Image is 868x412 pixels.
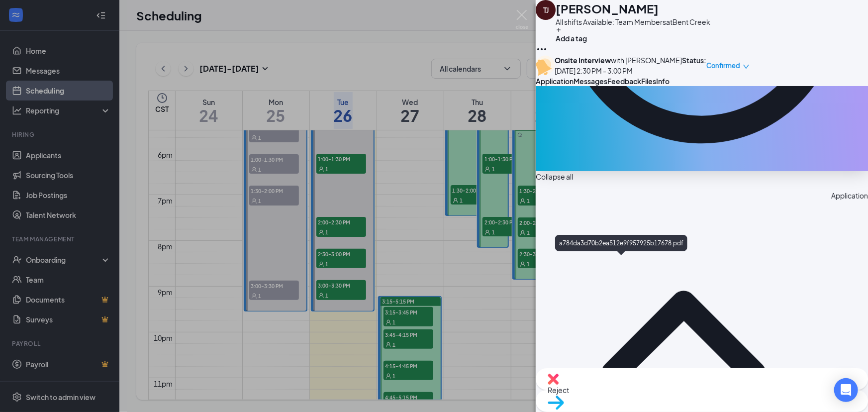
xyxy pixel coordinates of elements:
[555,56,611,65] b: Onsite Interview
[743,63,750,70] span: down
[641,77,656,86] span: Files
[556,17,710,27] div: All shifts Available: Team Members at Bent Creek
[574,77,607,86] span: Messages
[555,235,687,251] div: a784da3d70b2ea512e9f957925b17678.pdf
[834,378,858,402] div: Open Intercom Messenger
[556,27,562,33] svg: Plus
[682,55,706,76] div: Status :
[536,43,548,55] svg: Ellipses
[556,27,587,44] button: PlusAdd a tag
[656,77,670,86] span: Info
[555,55,682,65] div: with [PERSON_NAME]
[536,77,574,86] span: Application
[543,5,549,15] div: TJ
[706,61,740,71] span: Confirmed
[555,65,682,76] div: [DATE] 2:30 PM - 3:00 PM
[607,77,641,86] span: Feedback
[548,385,856,396] span: Reject
[536,171,573,182] span: Collapse all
